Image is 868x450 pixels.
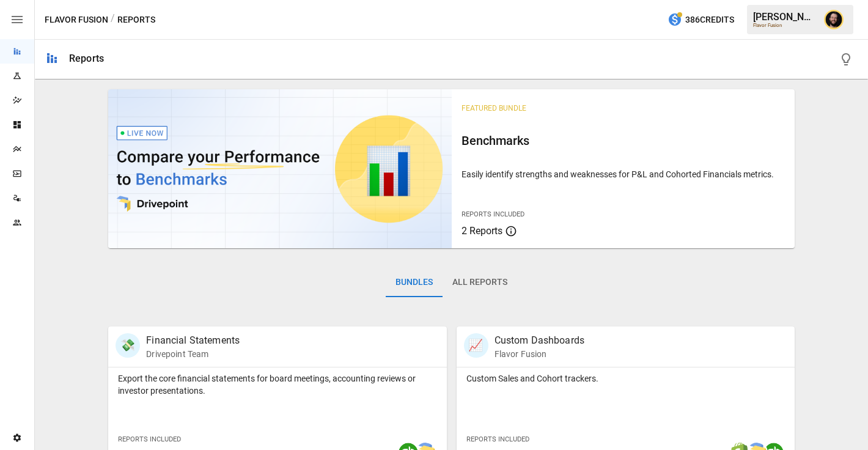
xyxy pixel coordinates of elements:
[685,12,734,28] span: 386 Credits
[462,225,502,237] span: 2 Reports
[146,348,240,360] p: Drivepoint Team
[824,10,844,29] img: Ciaran Nugent
[462,210,524,218] span: Reports Included
[464,333,488,358] div: 📈
[111,12,115,28] div: /
[118,435,181,443] span: Reports Included
[466,435,529,443] span: Reports Included
[753,23,817,28] div: Flavor Fusion
[663,9,739,31] button: 386Credits
[462,168,785,180] p: Easily identify strengths and weaknesses for P&L and Cohorted Financials metrics.
[69,53,104,64] div: Reports
[462,131,785,150] h6: Benchmarks
[817,2,851,37] button: Ciaran Nugent
[462,104,526,112] span: Featured Bundle
[495,333,585,348] p: Custom Dashboards
[753,11,817,23] div: [PERSON_NAME]
[386,268,443,297] button: Bundles
[45,12,108,28] button: Flavor Fusion
[466,372,785,385] p: Custom Sales and Cohort trackers.
[146,333,240,348] p: Financial Statements
[495,348,585,360] p: Flavor Fusion
[116,333,140,358] div: 💸
[443,268,517,297] button: All Reports
[118,372,436,397] p: Export the core financial statements for board meetings, accounting reviews or investor presentat...
[108,89,451,248] img: video thumbnail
